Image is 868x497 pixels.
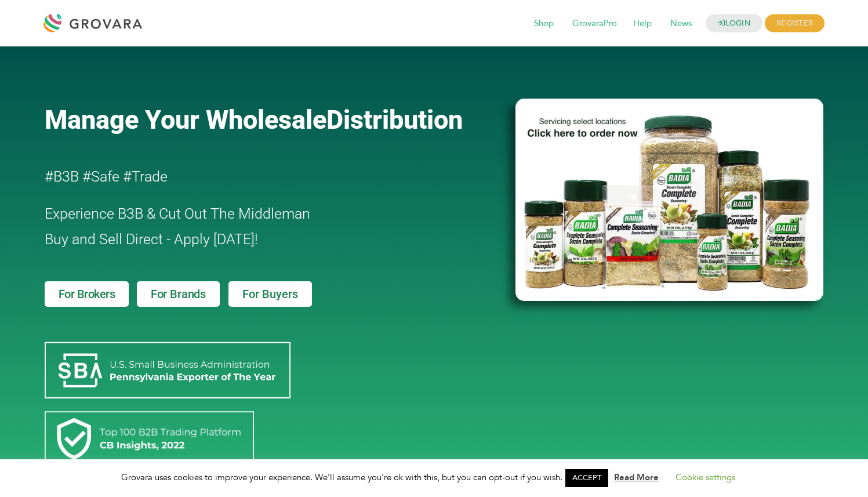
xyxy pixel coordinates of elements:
span: Distribution [326,104,463,135]
span: Manage Your Wholesale [45,104,326,135]
a: Manage Your WholesaleDistribution [45,104,497,135]
span: For Buyers [242,288,298,300]
span: Experience B3B & Cut Out The Middleman [45,205,310,222]
span: For Brands [151,288,206,300]
a: GrovaraPro [564,17,625,30]
h2: #B3B #Safe #Trade [45,164,449,190]
a: Cookie settings [675,471,735,483]
a: LOGIN [706,14,762,32]
span: Shop [526,13,562,35]
span: News [662,13,700,35]
a: ACCEPT [565,469,608,487]
a: News [662,17,700,30]
a: For Brands [137,281,220,307]
a: For Brokers [45,281,129,307]
span: REGISTER [765,14,825,32]
span: Help [625,13,660,35]
a: Help [625,17,660,30]
span: Grovara uses cookies to improve your experience. We'll assume you're ok with this, but you can op... [121,471,747,483]
span: Buy and Sell Direct - Apply [DATE]! [45,231,258,248]
span: GrovaraPro [564,13,625,35]
a: Shop [526,17,562,30]
a: For Buyers [228,281,312,307]
span: For Brokers [59,288,115,300]
a: Read More [614,471,659,483]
